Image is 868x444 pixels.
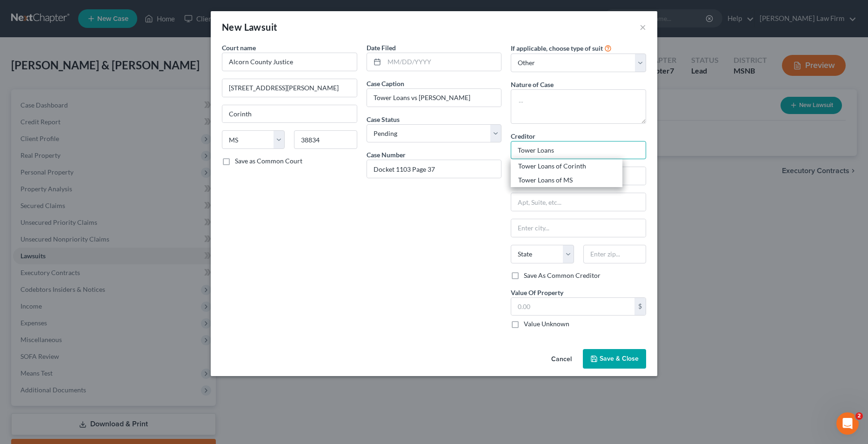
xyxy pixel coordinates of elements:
[511,80,554,89] label: Nature of Case
[511,141,646,160] input: Search creditor by name...
[222,79,357,97] input: Enter address...
[367,43,396,53] label: Date Filed
[367,150,406,160] label: Case Number
[583,349,646,369] button: Save & Close
[235,156,302,166] label: Save as Common Court
[511,219,646,237] input: Enter city...
[855,412,863,420] span: 2
[518,161,615,171] div: Tower Loans of Corinth
[511,288,563,297] label: Value Of Property
[634,298,646,316] div: $
[367,79,404,88] label: Case Caption
[222,21,242,33] span: New
[384,53,501,71] input: MM/DD/YYYY
[222,44,256,52] span: Court name
[524,271,601,280] label: Save As Common Creditor
[583,245,646,263] input: Enter zip...
[511,43,603,53] label: If applicable, choose type of suit
[640,21,646,33] button: ×
[367,160,501,178] input: #
[367,89,501,107] input: --
[222,105,357,123] input: Enter city...
[511,193,646,211] input: Apt, Suite, etc...
[524,319,569,329] label: Value Unknown
[222,53,357,71] input: Search court by name...
[367,115,400,123] span: Case Status
[244,21,278,33] span: Lawsuit
[511,132,535,140] span: Creditor
[511,298,634,316] input: 0.00
[836,412,859,435] iframe: Intercom live chat
[294,130,357,149] input: Enter zip...
[600,355,639,363] span: Save & Close
[544,350,579,369] button: Cancel
[518,175,615,185] div: Tower Loans of MS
